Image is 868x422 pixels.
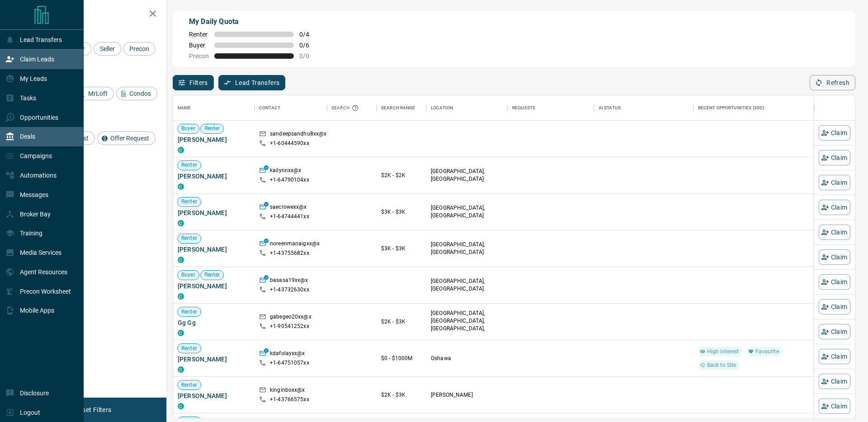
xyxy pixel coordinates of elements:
[173,95,255,121] div: Name
[178,366,184,373] div: condos.ca
[178,172,250,181] span: [PERSON_NAME]
[512,95,535,121] div: Requests
[381,354,422,362] p: $0 - $1000M
[97,131,156,145] div: Offer Request
[107,135,152,142] span: Offer Request
[178,355,250,364] span: [PERSON_NAME]
[178,245,250,254] span: [PERSON_NAME]
[259,95,280,121] div: Contact
[270,130,326,140] p: sandeepsandhu8xx@x
[85,90,111,97] span: MrLoft
[819,200,850,215] button: Claim
[189,31,209,38] span: Renter
[431,95,453,121] div: Location
[431,241,503,256] p: [GEOGRAPHIC_DATA], [GEOGRAPHIC_DATA]
[381,391,422,399] p: $2K - $3K
[97,45,118,52] span: Seller
[270,213,309,220] p: +1- 64744441xx
[270,313,311,323] p: gabegeo20xx@x
[270,249,309,257] p: +1- 43755682xx
[819,324,850,339] button: Claim
[299,52,319,60] span: 0 / 0
[178,293,184,300] div: condos.ca
[178,308,201,316] span: Renter
[594,95,693,121] div: AI Status
[381,95,415,121] div: Search Range
[270,203,307,213] p: saecrowexx@x
[255,95,327,121] div: Contact
[126,45,152,52] span: Precon
[201,125,224,132] span: Renter
[178,271,199,279] span: Buyer
[819,274,850,290] button: Claim
[431,391,503,399] p: [PERSON_NAME]
[178,147,184,153] div: condos.ca
[178,95,191,121] div: Name
[178,198,201,206] span: Renter
[178,234,201,242] span: Renter
[299,31,319,38] span: 0 / 4
[201,271,224,279] span: Renter
[381,318,422,326] p: $2K - $3K
[178,318,250,327] span: Gg Gg
[819,374,850,389] button: Claim
[819,399,850,414] button: Claim
[693,95,814,121] div: Recent Opportunities (30d)
[173,75,214,90] button: Filters
[331,95,361,121] div: Search
[270,140,309,147] p: +1- 60444590xx
[270,167,301,176] p: kailynnxx@x
[178,257,184,263] div: condos.ca
[381,208,422,216] p: $3K - $3K
[178,161,201,169] span: Renter
[381,171,422,179] p: $2K - $2K
[270,323,309,330] p: +1- 90541252xx
[431,277,503,293] p: [GEOGRAPHIC_DATA], [GEOGRAPHIC_DATA]
[29,9,157,20] h2: Filters
[270,386,305,396] p: kinginboxx@x
[703,348,743,356] span: High Interest
[819,299,850,314] button: Claim
[270,277,308,286] p: basasa19xx@x
[270,396,309,403] p: +1- 43766575xx
[810,75,855,90] button: Refresh
[508,95,594,121] div: Requests
[431,204,503,220] p: [GEOGRAPHIC_DATA], [GEOGRAPHIC_DATA]
[178,403,184,409] div: condos.ca
[270,240,320,249] p: noreenmanaigxx@x
[431,168,503,183] p: [GEOGRAPHIC_DATA], [GEOGRAPHIC_DATA]
[426,95,508,121] div: Location
[69,402,117,417] button: Reset Filters
[431,355,503,362] p: Oshawa
[270,359,309,367] p: +1- 64751057xx
[178,208,250,217] span: [PERSON_NAME]
[75,87,114,100] div: MrLoft
[819,349,850,364] button: Claim
[377,95,426,121] div: Search Range
[178,381,201,389] span: Renter
[698,95,764,121] div: Recent Opportunities (30d)
[178,281,250,291] span: [PERSON_NAME]
[819,125,850,141] button: Claim
[819,150,850,165] button: Claim
[189,52,209,60] span: Precon
[752,348,783,356] span: Favourite
[270,286,309,294] p: +1- 43732630xx
[270,350,305,359] p: kdafolayxx@x
[178,183,184,190] div: condos.ca
[126,90,154,97] span: Condos
[599,95,621,121] div: AI Status
[189,42,209,49] span: Buyer
[178,391,250,400] span: [PERSON_NAME]
[218,75,286,90] button: Lead Transfers
[123,42,156,56] div: Precon
[431,309,503,341] p: [GEOGRAPHIC_DATA], [GEOGRAPHIC_DATA], [GEOGRAPHIC_DATA], [GEOGRAPHIC_DATA]
[116,87,157,100] div: Condos
[819,175,850,190] button: Claim
[299,42,319,49] span: 0 / 6
[178,220,184,226] div: condos.ca
[819,249,850,265] button: Claim
[189,16,319,27] p: My Daily Quota
[703,361,740,369] span: Back to Site
[178,125,199,132] span: Buyer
